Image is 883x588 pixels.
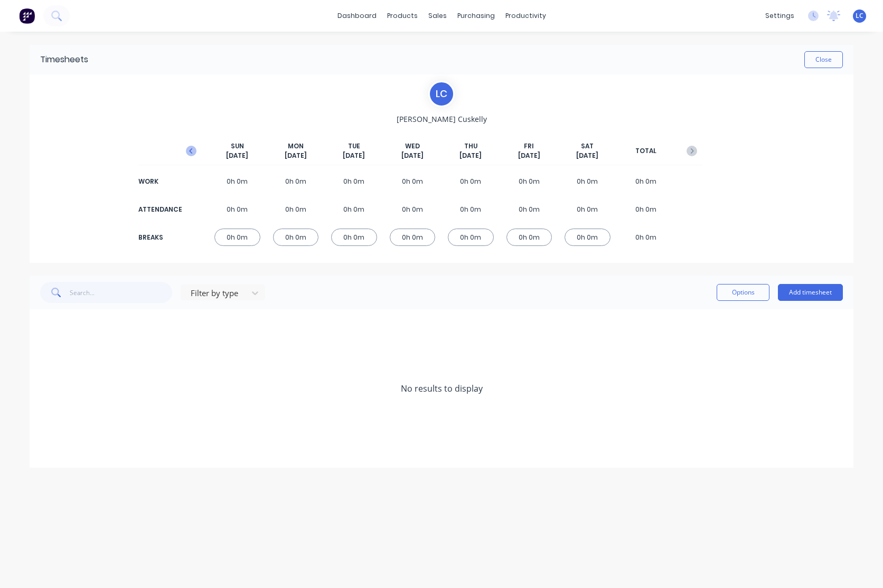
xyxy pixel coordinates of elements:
div: productivity [500,8,551,24]
div: 0h 0m [506,173,552,190]
div: Timesheets [40,53,88,66]
div: 0h 0m [214,229,260,246]
span: FRI [524,141,534,151]
div: 0h 0m [565,201,610,218]
div: 0h 0m [331,201,377,218]
a: dashboard [332,8,382,24]
div: 0h 0m [390,201,436,218]
div: 0h 0m [623,229,669,246]
div: L C [428,81,455,107]
button: Options [717,284,769,301]
span: TUE [348,141,360,151]
span: [PERSON_NAME] Cuskelly [397,113,487,125]
div: 0h 0m [448,201,494,218]
div: 0h 0m [214,173,260,190]
div: 0h 0m [506,229,552,246]
div: 0h 0m [273,201,319,218]
span: [DATE] [459,151,482,160]
span: LC [856,11,863,21]
span: [DATE] [518,151,540,160]
div: 0h 0m [273,229,319,246]
div: products [382,8,423,24]
span: SAT [581,141,594,151]
span: [DATE] [401,151,424,160]
div: purchasing [452,8,500,24]
input: Search... [70,282,173,303]
button: Close [804,51,843,68]
div: 0h 0m [623,201,669,218]
div: 0h 0m [331,173,377,190]
div: 0h 0m [214,201,260,218]
div: 0h 0m [506,201,552,218]
span: [DATE] [343,151,365,160]
div: 0h 0m [390,173,436,190]
span: THU [464,141,477,151]
div: 0h 0m [390,229,436,246]
div: No results to display [30,309,853,468]
div: 0h 0m [273,173,319,190]
span: [DATE] [576,151,598,160]
div: 0h 0m [331,229,377,246]
span: WED [405,141,420,151]
span: [DATE] [226,151,248,160]
div: 0h 0m [448,229,494,246]
span: TOTAL [635,146,656,156]
div: WORK [138,177,181,186]
span: [DATE] [285,151,307,160]
div: ATTENDANCE [138,205,181,214]
span: SUN [231,141,244,151]
img: Factory [19,8,35,24]
div: 0h 0m [565,173,610,190]
div: 0h 0m [623,173,669,190]
div: sales [423,8,452,24]
span: MON [288,141,304,151]
button: Add timesheet [778,284,843,301]
div: 0h 0m [565,229,610,246]
div: settings [760,8,800,24]
div: BREAKS [138,233,181,242]
div: 0h 0m [448,173,494,190]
